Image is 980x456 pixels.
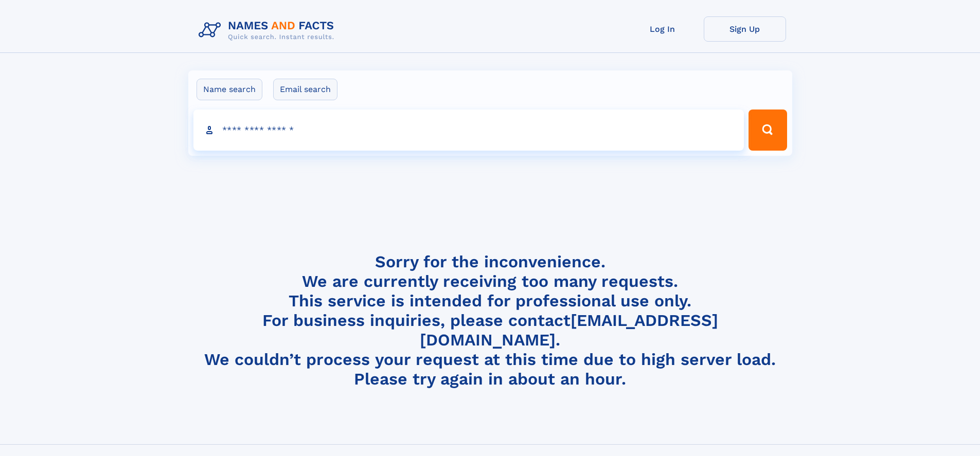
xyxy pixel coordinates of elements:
[194,16,343,44] img: Logo Names and Facts
[193,110,744,151] input: search input
[420,311,718,350] a: [EMAIL_ADDRESS][DOMAIN_NAME]
[621,16,704,42] a: Log In
[197,79,262,100] label: Name search
[749,110,787,151] button: Search Button
[194,252,786,389] h4: Sorry for the inconvenience. We are currently receiving too many requests. This service is intend...
[704,16,786,42] a: Sign Up
[273,79,337,100] label: Email search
